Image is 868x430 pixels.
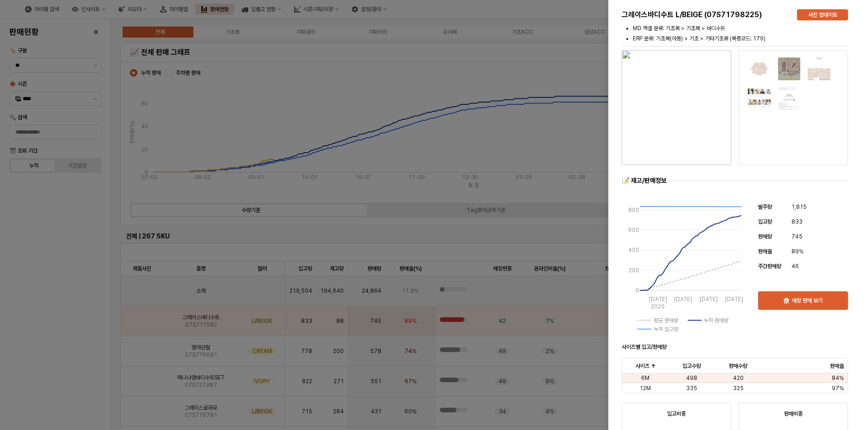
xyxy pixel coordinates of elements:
[729,362,747,370] span: 판매수량
[641,374,649,382] span: 6M
[792,297,823,304] p: 매장 판매 보기
[758,291,848,310] button: 매장 판매 보기
[797,9,848,20] button: 사진 업데이트
[640,385,651,392] span: 12M
[758,263,781,270] span: 주간판매량
[686,374,697,382] span: 498
[791,232,803,241] span: 745
[636,362,649,370] span: 사이즈
[791,262,799,271] span: 46
[758,204,772,210] span: 발주량
[758,248,772,255] span: 판매율
[686,385,697,392] span: 335
[808,11,837,19] p: 사진 업데이트
[633,24,848,32] li: MD 엑셀 분류: 기초복 > 기초복 > 바디수트
[733,385,744,392] span: 325
[758,233,772,240] span: 판매량
[622,10,790,19] h5: 그레이스바디수트 L/BEIGE (07S71798225)
[667,411,686,417] strong: 입고비중
[832,374,844,382] span: 84%
[830,362,844,370] span: 판매율
[622,344,667,350] strong: 사이즈별 입고/판매량
[791,217,803,226] span: 833
[733,374,744,382] span: 420
[633,34,848,43] li: ERP 분류: 기초복(아동) > 기초 > 기타기초류 (복종코드: 179)
[832,385,844,392] span: 97%
[682,362,701,370] span: 입고수량
[791,247,804,256] span: 89%
[784,411,803,417] strong: 판매비중
[758,218,772,225] span: 입고량
[791,202,807,212] span: 1,815
[622,176,667,185] div: 📝 재고/판매정보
